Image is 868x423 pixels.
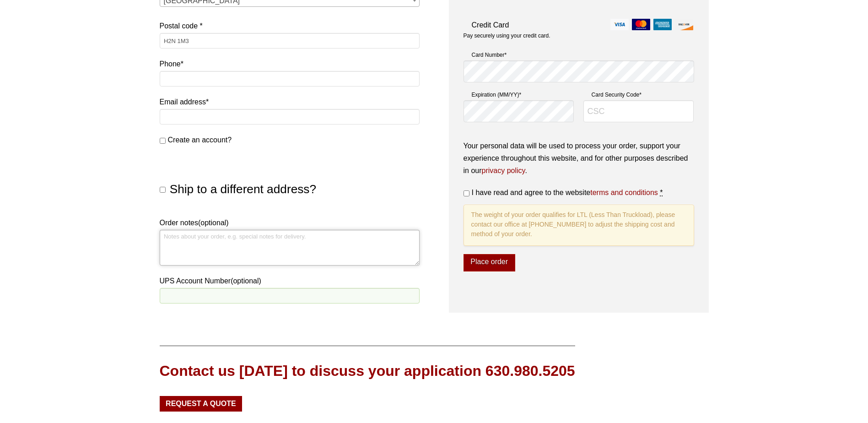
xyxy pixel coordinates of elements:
a: terms and conditions [590,189,658,196]
span: (optional) [231,277,261,285]
div: Contact us [DATE] to discuss your application 630.980.5205 [160,361,575,381]
input: Ship to a different address? [160,187,166,193]
p: Pay securely using your credit card. [464,32,694,40]
span: Request a Quote [166,400,236,407]
img: discover [675,19,693,30]
label: Email address [160,96,420,108]
button: Place order [464,254,515,271]
label: Credit Card [464,19,694,31]
span: Create an account? [168,136,232,144]
label: Card Security Code [583,90,694,99]
img: mastercard [632,19,650,30]
p: Your personal data will be used to process your order, support your experience throughout this we... [464,140,694,177]
label: UPS Account Number [160,275,420,287]
span: (optional) [198,219,229,227]
label: Phone [160,58,420,70]
label: Order notes [160,217,420,229]
span: Ship to a different address? [170,182,316,196]
input: Create an account? [160,138,166,144]
a: Request a Quote [160,396,243,412]
img: visa [610,19,629,30]
p: The weight of your order qualifies for LTL (Less Than Truckload), please contact our office at [P... [464,205,694,246]
input: I have read and agree to the websiteterms and conditions * [464,190,469,196]
span: I have read and agree to the website [472,189,658,196]
label: Expiration (MM/YY) [464,90,574,99]
fieldset: Payment Info [464,47,694,130]
label: Card Number [464,50,694,60]
a: privacy policy [482,167,525,174]
label: Postal code [160,20,420,32]
input: CSC [583,100,694,122]
abbr: required [660,189,663,196]
img: amex [653,19,672,30]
